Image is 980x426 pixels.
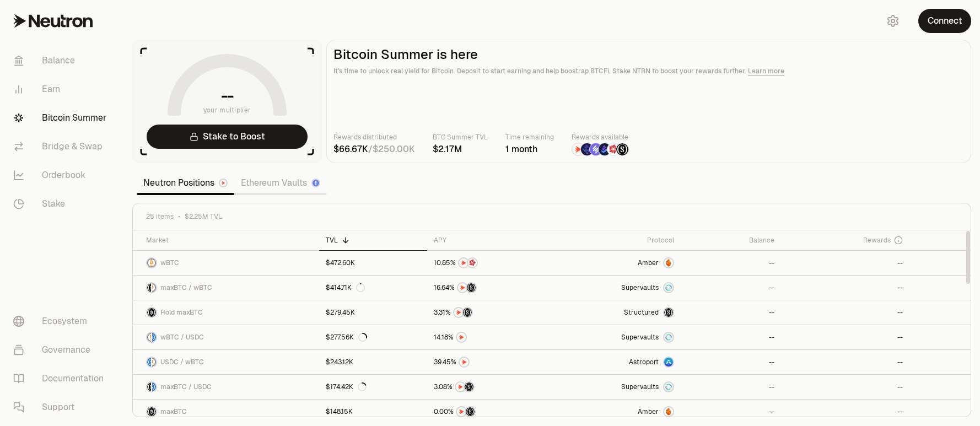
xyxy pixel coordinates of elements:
div: APY [434,236,543,245]
a: maxBTC LogomaxBTC [133,400,319,424]
img: NTRN [459,258,468,267]
img: Supervaults [664,382,673,391]
img: Neutron Logo [220,180,227,186]
a: Learn more [748,67,784,76]
img: Solv Points [590,143,602,155]
a: Earn [4,75,119,104]
img: Structured Points [616,143,628,155]
a: -- [781,276,909,300]
a: NTRNStructured Points [427,400,550,424]
h1: -- [221,87,234,105]
button: NTRNStructured Points [434,381,543,392]
button: NTRNStructured Points [434,406,543,417]
div: Protocol [557,236,674,245]
a: Governance [4,336,119,364]
img: Ethereum Logo [313,180,319,186]
a: maxBTC LogowBTC LogomaxBTC / wBTC [133,276,319,300]
a: Documentation [4,364,119,393]
img: maxBTC Logo [147,283,151,292]
a: Ethereum Vaults [234,172,327,194]
a: SupervaultsSupervaults [550,375,681,399]
div: $277.56K [326,333,367,342]
a: -- [781,375,909,399]
div: 1 month [505,143,554,156]
span: maxBTC / USDC [160,382,212,391]
a: $279.45K [319,300,427,325]
a: maxBTC LogoUSDC LogomaxBTC / USDC [133,375,319,399]
a: $148.15K [319,400,427,424]
p: Time remaining [505,132,554,143]
a: StructuredmaxBTC [550,300,681,325]
div: $472.60K [326,258,355,267]
img: NTRN [572,143,584,155]
span: maxBTC / wBTC [160,283,212,292]
a: -- [681,325,781,349]
span: your multiplier [203,105,251,116]
img: NTRN [456,382,465,391]
div: $414.71K [326,283,365,292]
img: maxBTC Logo [147,308,156,317]
a: SupervaultsSupervaults [550,325,681,349]
img: Bedrock Diamonds [599,143,611,155]
a: AmberAmber [550,400,681,424]
a: NTRNStructured Points [427,276,550,300]
a: Orderbook [4,161,119,190]
a: Astroport [550,350,681,374]
img: Structured Points [465,382,473,391]
img: EtherFi Points [581,143,593,155]
span: $2.25M TVL [185,212,222,221]
div: Balance [687,236,774,245]
a: Support [4,393,119,422]
button: NTRNStructured Points [434,307,543,318]
button: Connect [918,9,971,33]
a: Bridge & Swap [4,132,119,161]
img: Structured Points [467,283,476,292]
a: -- [681,375,781,399]
span: Structured [624,308,659,317]
img: USDC Logo [147,358,151,366]
span: Rewards [863,236,891,245]
a: -- [781,300,909,325]
img: Supervaults [664,333,673,342]
a: NTRN [427,325,550,349]
button: NTRNStructured Points [434,282,543,293]
p: BTC Summer TVL [433,132,488,143]
img: wBTC Logo [147,333,151,342]
img: maxBTC [664,308,673,317]
img: wBTC Logo [147,258,156,267]
button: NTRNMars Fragments [434,257,543,268]
button: NTRN [434,357,543,368]
a: -- [781,325,909,349]
a: -- [681,350,781,374]
img: Mars Fragments [468,258,477,267]
img: maxBTC Logo [147,407,156,416]
p: Rewards available [572,132,629,143]
div: $279.45K [326,308,355,317]
img: NTRN [460,358,469,366]
span: Amber [638,258,659,267]
div: Market [146,236,313,245]
img: Amber [664,258,673,267]
a: $414.71K [319,276,427,300]
span: wBTC [160,258,179,267]
img: wBTC Logo [152,283,156,292]
div: $243.12K [326,358,353,366]
p: Rewards distributed [333,132,415,143]
a: -- [781,350,909,374]
img: Amber [664,407,673,416]
h2: Bitcoin Summer is here [333,47,964,62]
span: Supervaults [621,283,659,292]
span: Supervaults [621,333,659,342]
a: $243.12K [319,350,427,374]
a: Stake to Boost [147,125,308,149]
a: Stake [4,190,119,218]
a: -- [681,251,781,275]
div: TVL [326,236,421,245]
span: 25 items [146,212,174,221]
a: wBTC LogowBTC [133,251,319,275]
img: NTRN [454,308,463,317]
a: USDC LogowBTC LogoUSDC / wBTC [133,350,319,374]
a: -- [681,400,781,424]
span: wBTC / USDC [160,333,204,342]
a: wBTC LogoUSDC LogowBTC / USDC [133,325,319,349]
